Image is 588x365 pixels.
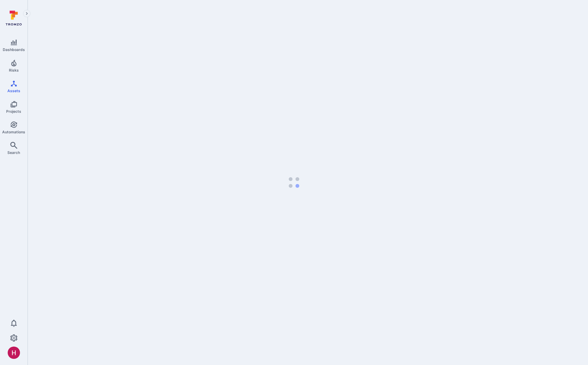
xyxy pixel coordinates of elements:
[7,150,20,155] span: Search
[2,130,25,134] span: Automations
[8,347,20,359] img: ACg8ocKzQzwPSwOZT_k9C736TfcBpCStqIZdMR9gXOhJgTaH9y_tsw=s96-c
[6,109,21,114] span: Projects
[9,68,19,73] span: Risks
[3,47,25,52] span: Dashboards
[7,88,20,93] span: Assets
[23,10,30,17] button: Expand navigation menu
[8,347,20,359] div: Harshil Parikh
[25,11,29,16] i: Expand navigation menu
